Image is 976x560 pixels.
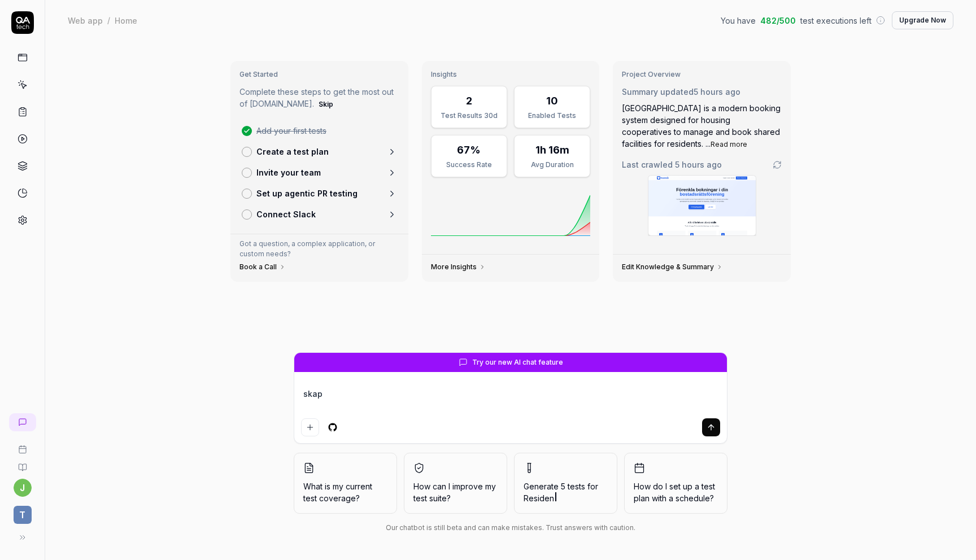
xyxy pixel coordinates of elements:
button: Read more [711,139,747,150]
p: Connect Slack [256,208,316,220]
span: What is my current test coverage? [303,480,387,504]
a: More Insights [431,262,486,272]
div: Enabled Tests [521,111,583,121]
a: Edit Knowledge & Summary [622,262,723,272]
h3: Project Overview [622,70,782,79]
button: t [5,497,40,526]
div: Test Results 30d [438,111,500,121]
a: Create a test plan [237,141,402,162]
div: Our chatbot is still beta and can make mistakes. Trust answers with caution. [294,523,727,533]
a: Connect Slack [237,204,402,225]
span: Try our new AI chat feature [472,357,563,368]
p: Got a question, a complex application, or custom needs? [239,239,399,259]
span: How can I improve my test suite? [413,480,498,504]
a: Book a Call [239,262,286,272]
span: 482 / 500 [760,15,796,27]
span: You have [721,15,756,27]
span: t [14,506,32,524]
div: / [107,15,110,26]
a: Documentation [5,454,40,472]
span: Summary updated [622,87,694,97]
a: Invite your team [237,162,402,183]
div: Home [115,15,137,26]
div: 10 [546,93,558,108]
button: Upgrade Now [892,11,953,29]
button: What is my current test coverage? [294,453,397,514]
p: Complete these steps to get the most out of [DOMAIN_NAME]. [239,86,399,111]
div: 1h 16m [535,142,569,158]
p: Invite your team [256,167,321,178]
p: Set up agentic PR testing [256,187,358,199]
button: Generate 5 tests forResiden [514,453,617,514]
span: [GEOGRAPHIC_DATA] is a modern booking system designed for housing cooperatives to manage and book... [622,103,781,148]
img: Screenshot [648,176,756,235]
a: Book a call with us [5,436,40,454]
a: Set up agentic PR testing [237,183,402,204]
button: How can I improve my test suite? [404,453,507,514]
a: New conversation [9,413,36,431]
h3: Insights [431,70,591,79]
span: Residen [524,493,554,503]
button: Add attachment [301,418,319,436]
div: 67% [457,142,481,158]
div: Web app [68,15,103,26]
p: Create a test plan [256,146,329,158]
button: j [14,479,32,497]
time: 5 hours ago [694,87,740,97]
textarea: skap [301,386,720,414]
div: 2 [466,93,472,108]
span: Last crawled [622,159,722,170]
a: Go to crawling settings [773,160,782,169]
span: Generate 5 tests for [524,480,608,504]
time: 5 hours ago [675,160,722,169]
div: Avg Duration [521,160,583,170]
button: How do I set up a test plan with a schedule? [624,453,727,514]
span: test executions left [800,15,872,27]
h3: Get Started [239,70,399,79]
span: How do I set up a test plan with a schedule? [634,480,718,504]
div: Success Rate [438,160,500,170]
button: Skip [316,98,335,111]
